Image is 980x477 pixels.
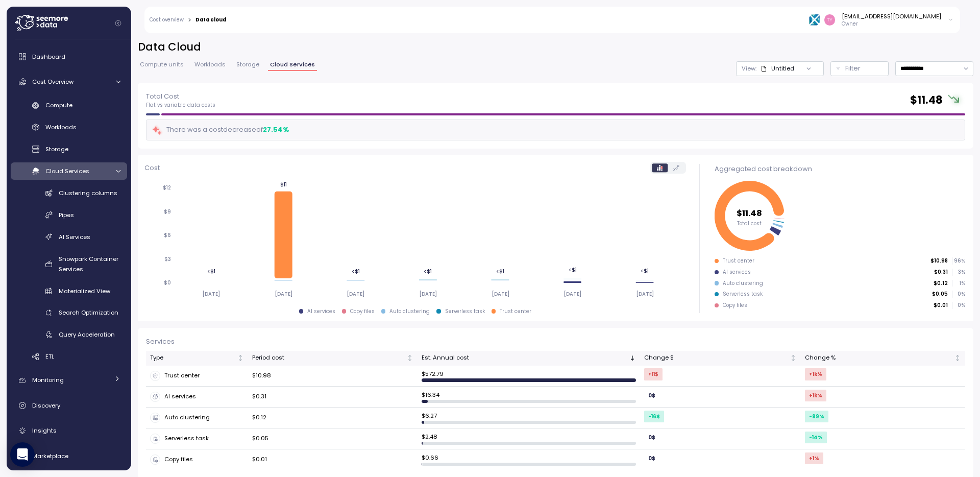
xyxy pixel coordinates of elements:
td: $0.12 [248,408,418,428]
p: Owner [842,20,941,28]
p: Filter [845,63,861,74]
p: $0.12 [934,280,948,287]
div: 0 $ [644,432,659,443]
td: $ 0.66 [418,449,640,470]
span: Workloads [45,123,77,131]
tspan: <$1 [424,268,432,275]
div: Type [150,353,235,363]
div: AI services [307,308,335,315]
span: Storage [45,145,68,153]
div: Auto clustering [723,280,763,287]
span: Pipes [59,211,74,219]
a: AI Services [11,228,127,245]
img: 260182f0c9e5e7b31d1fdb6b0f9ae61b [824,14,835,25]
tspan: $11 [280,181,286,188]
tspan: Total cost [737,220,762,226]
span: Query Acceleration [59,330,115,339]
div: Serverless task [150,434,244,444]
tspan: <$1 [568,267,576,273]
a: Query Acceleration [11,326,127,343]
p: Total Cost [146,91,215,102]
div: AI services [723,269,751,276]
tspan: $3 [164,256,171,263]
a: Compute [11,97,127,114]
p: 96 % [952,257,965,265]
a: Monitoring [11,370,127,391]
tspan: <$1 [496,268,504,275]
span: Clustering columns [59,189,117,197]
p: $0.01 [934,302,948,309]
p: 1 % [952,280,965,287]
button: Filter [830,61,889,76]
tspan: <$1 [352,268,360,275]
span: Storage [236,62,259,67]
tspan: $6 [164,232,171,239]
th: Change %Not sorted [801,351,965,366]
tspan: [DATE] [419,291,437,297]
tspan: <$1 [207,268,215,275]
span: ETL [45,352,54,361]
div: Not sorted [406,354,413,362]
img: 68bfcb35cd6837274e8268f7.PNG [809,14,820,25]
span: Marketplace [32,452,68,460]
div: Trust center [723,257,754,265]
span: Compute units [140,62,184,67]
div: Trust center [150,371,244,381]
span: Cloud Services [270,62,315,67]
a: Snowpark Container Services [11,250,127,277]
div: Change $ [644,353,788,363]
div: [EMAIL_ADDRESS][DOMAIN_NAME] [842,12,941,20]
a: Cloud Services [11,162,127,179]
div: Change % [805,353,952,363]
p: Flat vs variable data costs [146,102,215,109]
div: Copy files [150,455,244,465]
button: Collapse navigation [112,19,125,27]
span: AI Services [59,233,90,241]
a: Pipes [11,206,127,223]
div: Auto clustering [150,413,244,423]
th: TypeNot sorted [146,351,248,366]
th: Period costNot sorted [248,351,418,366]
div: -16 $ [644,411,664,422]
div: Services [146,337,965,347]
div: Open Intercom Messenger [10,442,35,467]
a: Materialized View [11,282,127,299]
h2: Data Cloud [138,40,973,55]
div: Copy files [723,302,747,309]
a: Discovery [11,395,127,416]
h2: $ 11.48 [910,93,943,108]
a: Search Optimization [11,304,127,321]
p: $0.05 [932,291,948,298]
span: Snowpark Container Services [59,255,118,273]
span: Dashboard [32,53,65,61]
td: $ 16.34 [418,387,640,408]
p: Cost [144,163,160,173]
div: +1k % [805,390,826,401]
tspan: <$1 [641,268,649,274]
div: Not sorted [790,354,797,362]
div: There was a cost decrease of [152,124,289,136]
p: 3 % [952,269,965,276]
tspan: $12 [163,185,171,192]
tspan: $11.48 [737,207,762,219]
td: $ 572.79 [418,366,640,387]
div: AI services [150,392,244,402]
p: $0.31 [934,269,948,276]
span: Discovery [32,401,60,410]
div: Serverless task [723,291,763,298]
div: 0 $ [644,390,659,401]
td: $ 6.27 [418,408,640,428]
span: Cost Overview [32,78,73,86]
a: Clustering columns [11,184,127,201]
a: Insights [11,420,127,441]
a: Storage [11,141,127,158]
a: Workloads [11,119,127,136]
div: 0 $ [644,452,659,464]
a: ETL [11,348,127,365]
span: Materialized View [59,287,110,295]
a: Cost Overview [11,71,127,92]
tspan: $0 [164,280,171,287]
div: Auto clustering [389,308,430,315]
div: Period cost [252,353,405,363]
